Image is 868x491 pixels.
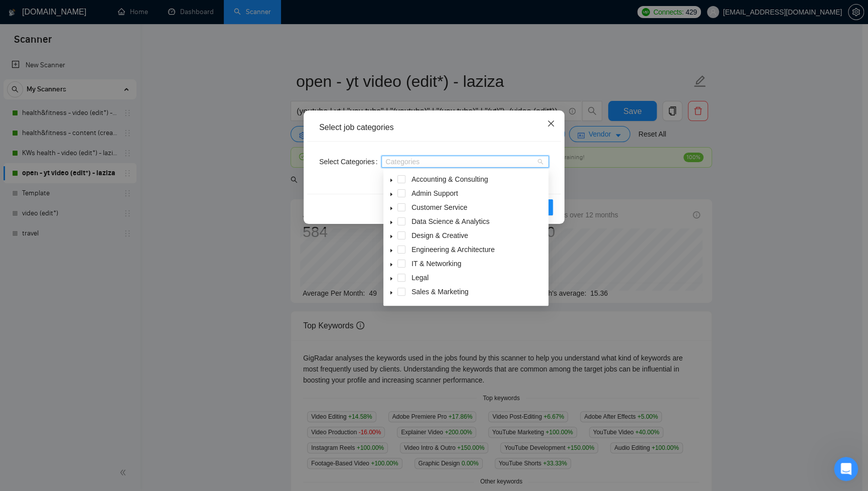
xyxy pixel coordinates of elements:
span: caret-down [389,178,394,183]
span: IT & Networking [409,258,546,270]
span: Accounting & Consulting [411,175,488,183]
span: Data Science & Analytics [409,215,546,227]
span: IT & Networking [411,260,461,268]
span: Admin Support [411,189,458,197]
span: Design & Creative [411,231,468,239]
span: caret-down [389,192,394,197]
input: Select Categories [385,158,387,166]
div: Select job categories [319,122,549,133]
span: Accounting & Consulting [409,173,546,185]
span: Customer Service [409,201,546,213]
span: Sales & Marketing [411,288,469,296]
span: Legal [409,272,546,284]
span: Design & Creative [409,229,546,241]
span: close [547,119,555,128]
span: caret-down [389,206,394,211]
span: caret-down [389,290,394,295]
span: Sales & Marketing [409,286,546,298]
span: caret-down [389,248,394,253]
span: caret-down [389,262,394,267]
span: caret-down [389,276,394,281]
span: caret-down [389,220,394,225]
span: Translation [409,300,546,312]
iframe: Intercom live chat [834,457,858,481]
span: Customer Service [411,203,467,211]
span: Engineering & Architecture [411,245,495,254]
span: Engineering & Architecture [409,243,546,256]
span: Legal [411,274,428,282]
button: Close [537,110,564,138]
span: Data Science & Analytics [411,217,490,225]
label: Select Categories [319,154,381,170]
span: Admin Support [409,187,546,199]
span: caret-down [389,234,394,239]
